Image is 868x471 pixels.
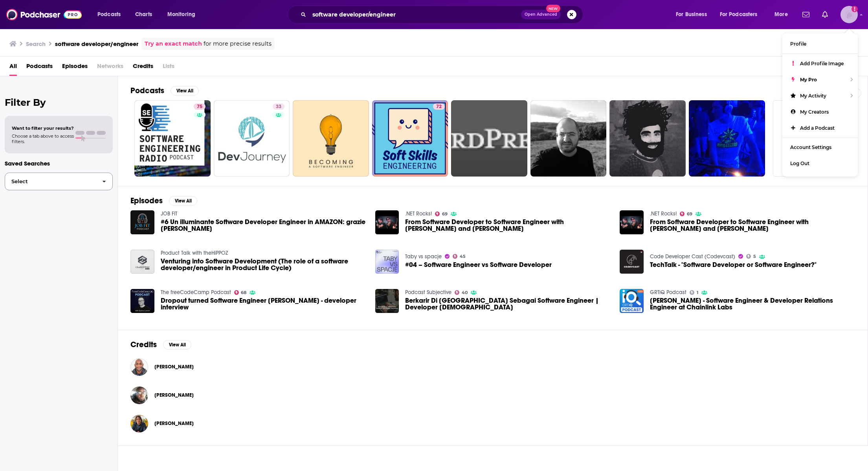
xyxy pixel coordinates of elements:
span: Choose a tab above to access filters. [12,133,74,144]
img: Tony Dinh [130,415,148,432]
a: Kelsey Hightower [154,364,194,370]
a: All [9,60,17,76]
a: Podcast Subjective [405,289,451,296]
span: 1 [697,291,698,294]
button: open menu [769,8,798,21]
span: From Software Developer to Software Engineer with [PERSON_NAME] and [PERSON_NAME] [405,219,610,232]
span: Add a Podcast [800,125,835,131]
a: 75 [134,100,211,177]
a: Chris Atoki [154,392,194,398]
a: 33 [214,100,290,177]
span: Lists [163,60,174,76]
a: Chris Atoki [130,386,148,404]
h2: Episodes [130,196,163,206]
a: Taby vs spacje [405,253,442,260]
a: Add a Podcast [782,120,858,136]
button: Show profile menu [840,6,858,23]
button: open menu [92,8,131,21]
h3: Search [26,40,46,48]
span: Select [5,179,96,184]
img: TechTalk - "Software Developer or Software Engineer?" [620,250,644,274]
a: Dropout turned Software Engineer Dylan Israel - developer interview [161,297,366,311]
a: GRTiQ Podcast [650,289,686,296]
img: #04 – Software Engineer vs Software Developer [375,250,399,274]
a: Berkarir Di Singapura Sebagai Software Engineer | Developer Muslim [405,297,610,311]
a: Episodes [62,60,88,76]
a: .NET Rocks! [405,210,432,217]
span: For Business [676,9,707,20]
span: For Podcasters [720,9,758,20]
a: #04 – Software Engineer vs Software Developer [405,261,552,268]
a: Venturing into Software Development (The role of a software developer/engineer in Product Life Cy... [161,258,366,271]
a: 33 [273,103,284,110]
a: My Creators [782,104,858,120]
a: Podcasts [26,60,53,76]
a: Podchaser - Follow, Share and Rate Podcasts [6,7,82,22]
button: open menu [670,8,717,21]
h2: Podcasts [130,86,164,96]
a: .NET Rocks! [650,210,677,217]
p: Saved Searches [5,160,113,167]
span: 33 [276,103,281,111]
span: Profile [790,41,806,47]
a: 69 [680,212,692,216]
span: Credits [133,60,153,76]
button: open menu [162,8,206,21]
span: Add Profile Image [800,61,844,66]
button: open menu [715,8,769,21]
img: Dropout turned Software Engineer Dylan Israel - developer interview [130,289,154,313]
span: 75 [197,103,202,111]
a: Charts [130,8,157,21]
a: TechTalk - "Software Developer or Software Engineer?" [650,261,817,268]
button: Select [5,173,113,190]
a: 5 [746,254,756,259]
h3: software developer/engineer [55,40,138,48]
h2: Credits [130,340,157,350]
div: Search podcasts, credits, & more... [295,6,591,24]
a: Account Settings [782,139,858,155]
span: [PERSON_NAME] [154,364,194,370]
span: 69 [442,212,448,216]
a: EpisodesView All [130,196,197,206]
span: Want to filter your results? [12,125,74,131]
button: View All [163,340,191,350]
h2: Filter By [5,97,113,108]
a: JOB FIT [161,210,177,217]
span: 5 [753,255,756,258]
span: #6 Un illuminante Software Developer Engineer in AMAZON: grazie [PERSON_NAME] [161,219,366,232]
a: 72 [372,100,448,177]
a: From Software Developer to Software Engineer with Chad Michel and Doug Durham [620,210,644,234]
img: Berkarir Di Singapura Sebagai Software Engineer | Developer Muslim [375,289,399,313]
button: Kelsey HightowerKelsey Hightower [130,354,855,379]
a: 68 [234,290,247,295]
a: The freeCodeCamp Podcast [161,289,231,296]
a: #6 Un illuminante Software Developer Engineer in AMAZON: grazie Mario Bonsembiante [161,219,366,232]
a: Product Talk with theHiPPOZ [161,250,228,256]
span: Account Settings [790,144,831,150]
span: for more precise results [204,39,272,48]
a: Zubin Pratap - Software Engineer & Developer Relations Engineer at Chainlink Labs [620,289,644,313]
span: My Creators [800,109,829,115]
img: Kelsey Hightower [130,358,148,376]
a: From Software Developer to Software Engineer with Chad Michel and Doug Durham [405,219,610,232]
svg: Add a profile image [851,6,858,12]
span: 40 [462,291,468,294]
a: Tony Dinh [154,420,194,427]
a: Profile [782,36,858,52]
span: My Pro [800,77,817,83]
span: From Software Developer to Software Engineer with [PERSON_NAME] and [PERSON_NAME] [650,219,855,232]
a: From Software Developer to Software Engineer with Chad Michel and Doug Durham [375,210,399,234]
button: Open AdvancedNew [521,10,561,19]
a: 72 [433,103,445,110]
span: New [546,5,560,12]
a: 1 [690,290,698,295]
button: View All [169,196,197,206]
a: 45 [453,254,466,259]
